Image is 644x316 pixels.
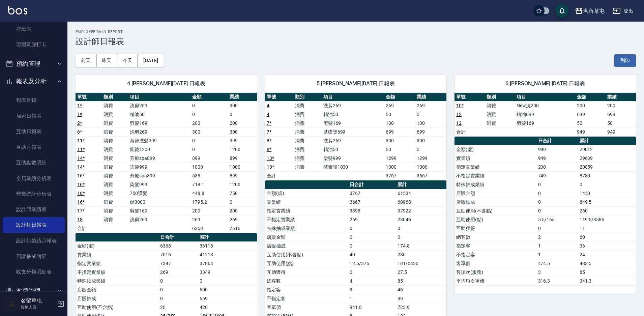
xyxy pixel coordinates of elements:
th: 累計 [578,137,636,145]
td: 500 [198,285,257,294]
td: 指定客 [265,285,348,294]
td: 0 [396,224,446,233]
td: 8780 [578,171,636,180]
td: 消費 [485,110,515,119]
td: 0 [348,233,396,241]
td: 85 [396,277,446,285]
td: 消費 [102,145,128,154]
td: 3667 [348,198,396,206]
td: 899 [191,154,228,163]
td: 300 [415,136,446,145]
td: 1000 [228,163,257,171]
td: 949 [536,145,578,154]
td: 合計 [76,224,102,233]
td: 消費 [293,154,322,163]
td: 消費 [485,119,515,127]
button: 列印 [614,54,636,67]
td: 699 [575,110,606,119]
button: 報表及分析 [3,73,65,90]
td: 269 [415,101,446,110]
button: save [555,4,569,18]
td: 4 [348,277,396,285]
td: 1000 [415,163,446,171]
td: 店販抽成 [265,241,348,250]
th: 業績 [606,93,636,102]
td: 85 [578,268,636,277]
th: 累計 [198,233,257,242]
td: 消費 [293,136,322,145]
h5: 名留草屯 [21,297,55,304]
th: 單號 [76,93,102,102]
td: 洗剪269 [322,136,384,145]
td: 特殊抽成業績 [455,180,536,189]
td: 0 [536,180,578,189]
span: 4 [PERSON_NAME][DATE] 日報表 [84,80,249,87]
td: 3398 [348,206,396,215]
td: 消費 [102,154,128,163]
td: 消費 [293,110,322,119]
td: 12.5/375 [348,259,396,268]
td: 消費 [102,189,128,198]
th: 業績 [228,93,257,102]
th: 金額 [191,93,228,102]
td: 0 [536,206,578,215]
td: 483.5 [578,259,636,268]
td: 0 [228,110,257,119]
a: 設計師日報表 [3,217,65,233]
td: 60968 [396,198,446,206]
td: 染髮999 [128,180,191,189]
th: 金額 [575,93,606,102]
td: 5.5/165 [536,215,578,224]
a: 排班表 [3,21,65,37]
td: 店販抽成 [76,294,158,303]
td: 11 [578,224,636,233]
td: 平均項次單價 [455,277,536,285]
td: 750護髮 [128,189,191,198]
td: 0 [536,224,578,233]
td: 消費 [102,110,128,119]
td: 洗剪269 [128,127,191,136]
td: 2 [536,233,578,241]
td: 269 [191,215,228,224]
td: 849.5 [578,198,636,206]
td: 特殊抽成業績 [265,224,348,233]
td: 0 [396,233,446,241]
button: 預約管理 [3,55,65,73]
td: 消費 [102,171,128,180]
th: 類別 [293,93,322,102]
td: 200 [191,206,228,215]
td: 0 [348,224,396,233]
td: 50 [575,119,606,127]
button: 今天 [117,54,138,67]
a: 設計師業績月報表 [3,233,65,249]
td: 538 [191,171,228,180]
td: 互助使用(點) [455,215,536,224]
table: a dense table [455,137,636,286]
a: 現場電腦打卡 [3,37,65,52]
td: 200 [575,101,606,110]
button: 名留草屯 [572,4,607,18]
td: 699 [606,110,636,119]
td: 店販金額 [265,233,348,241]
td: 金額(虛) [455,145,536,154]
td: 100 [384,119,415,127]
button: 客戶管理 [3,282,65,300]
button: 登出 [610,5,636,17]
button: [DATE] [138,54,164,67]
td: 749 [536,171,578,180]
td: 269 [384,101,415,110]
td: 200 [228,119,257,127]
td: 750 [228,189,257,198]
td: 269 [348,215,396,224]
td: 280 [396,250,446,259]
td: 41213 [198,250,257,259]
td: 剪髮169 [128,119,191,127]
div: 名留草屯 [583,7,605,15]
td: New洗200 [515,101,575,110]
th: 類別 [485,93,515,102]
td: 消費 [293,145,322,154]
th: 單號 [455,93,485,102]
button: 昨天 [96,54,117,67]
td: 1795.2 [191,198,228,206]
a: 12 [456,120,462,126]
